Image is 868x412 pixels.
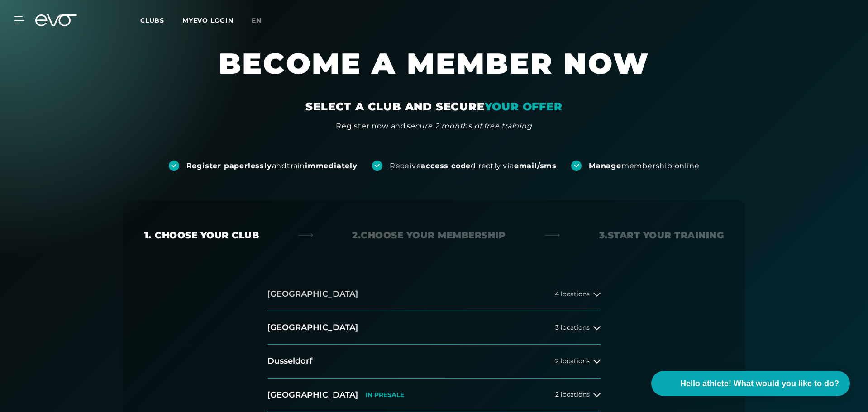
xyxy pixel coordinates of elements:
[555,323,559,331] font: 3
[621,161,700,170] font: membership online
[680,379,839,388] font: Hello athlete! What would you like to do?
[555,357,559,365] font: 2
[252,15,272,26] a: en
[252,16,262,24] font: en
[267,322,358,332] font: [GEOGRAPHIC_DATA]
[561,290,590,298] font: locations
[182,16,234,24] a: MYEVO LOGIN
[599,230,608,241] font: 3.
[589,161,621,170] font: Manage
[485,100,563,113] font: YOUR OFFER
[514,161,557,170] font: email/sms
[267,289,358,299] font: [GEOGRAPHIC_DATA]
[140,16,182,24] a: Clubs
[267,390,358,400] font: [GEOGRAPHIC_DATA]
[390,161,421,170] font: Receive
[608,230,724,241] font: Start your training
[561,357,590,365] font: locations
[561,390,590,398] font: locations
[421,161,471,170] font: access code
[651,371,850,396] button: Hello athlete! What would you like to do?
[555,290,559,298] font: 4
[140,16,164,24] font: Clubs
[287,161,305,170] font: train
[267,356,313,366] font: Dusseldorf
[305,100,484,113] font: SELECT A CLUB AND SECURE
[144,230,151,241] font: 1.
[471,161,514,170] font: directly via
[406,122,532,130] font: secure 2 months of free training
[267,379,601,412] button: [GEOGRAPHIC_DATA]IN PRESALE2 locations
[272,161,287,170] font: and
[555,390,559,398] font: 2
[155,230,259,241] font: Choose your club
[267,345,601,378] button: Dusseldorf2 locations
[365,391,404,399] font: IN PRESALE
[219,46,649,81] font: BECOME A MEMBER NOW
[561,323,590,331] font: locations
[267,311,601,345] button: [GEOGRAPHIC_DATA]3 locations
[336,122,406,130] font: Register now and
[361,230,506,241] font: Choose your membership
[352,230,361,241] font: 2.
[305,161,358,170] font: immediately
[186,161,272,170] font: Register paperlessly
[267,278,601,311] button: [GEOGRAPHIC_DATA]4 locations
